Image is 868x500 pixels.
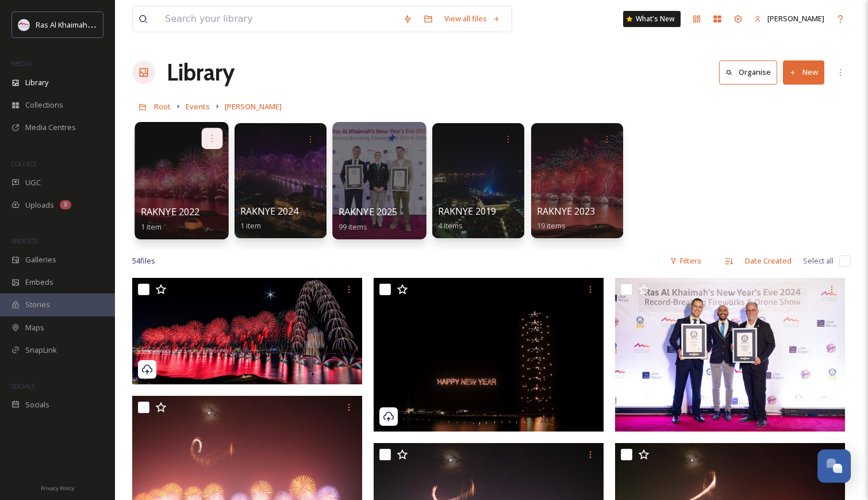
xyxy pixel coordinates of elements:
[132,255,155,266] span: 54 file s
[11,236,38,245] span: WIDGETS
[719,60,777,84] button: Organise
[25,345,57,356] span: SnapLink
[25,100,63,110] span: Collections
[25,122,76,133] span: Media Centres
[186,100,210,113] a: Events
[537,206,595,231] a: RAKNYE 202319 items
[438,206,496,231] a: RAKNYE 20194 items
[767,13,824,24] span: [PERSON_NAME]
[141,205,200,218] span: RAKNYE 2022
[783,60,824,84] button: New
[25,177,41,188] span: UGC
[719,60,783,84] a: Organise
[159,6,397,32] input: Search your library
[41,484,74,492] span: Privacy Policy
[339,205,398,218] span: RAKNYE 2025
[25,77,48,88] span: Library
[154,101,171,112] span: Root
[339,207,398,232] a: RAKNYE 202599 items
[439,7,506,30] a: View all files
[11,59,32,68] span: MEDIA
[141,221,162,231] span: 1 item
[167,55,235,90] a: Library
[240,220,261,231] span: 1 item
[615,278,845,432] img: RAK NYE 2024.JPG
[25,322,44,333] span: Maps
[11,159,36,168] span: COLLECT
[438,205,496,217] span: RAKNYE 2019
[537,220,566,231] span: 19 items
[438,220,463,231] span: 4 items
[225,101,282,112] span: [PERSON_NAME]
[11,381,34,390] span: SOCIALS
[817,449,851,483] button: Open Chat
[240,205,298,217] span: RAKNYE 2024
[25,200,54,211] span: Uploads
[36,19,198,30] span: Ras Al Khaimah Tourism Development Authority
[374,278,604,432] img: #RAKNYE 2022 Two GUINNESS WORLD RECORDS™ titles.jpg
[664,250,707,272] div: Filters
[25,277,53,288] span: Embeds
[537,205,595,217] span: RAKNYE 2023
[41,480,74,494] a: Privacy Policy
[739,250,797,272] div: Date Created
[25,254,56,265] span: Galleries
[339,221,368,231] span: 99 items
[141,207,200,232] a: RAKNYE 20221 item
[154,100,171,113] a: Root
[803,255,834,266] span: Select all
[18,19,30,30] img: Logo_RAKTDA_RGB-01.png
[225,100,282,113] a: [PERSON_NAME]
[60,200,71,209] div: 8
[748,7,830,30] a: [PERSON_NAME]
[623,11,681,27] a: What's New
[25,299,50,310] span: Stories
[25,399,49,410] span: Socials
[240,206,298,231] a: RAKNYE 20241 item
[132,278,362,384] img: RAK NYE 2022.jpg
[186,101,210,112] span: Events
